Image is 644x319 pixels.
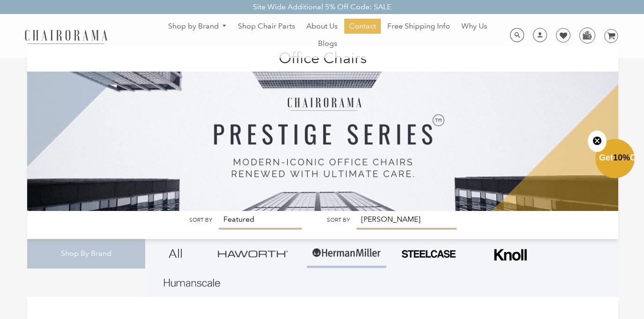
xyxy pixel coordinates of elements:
[344,19,381,34] a: Contact
[383,19,455,34] a: Free Shipping Info
[327,217,350,224] label: Sort by
[163,19,232,34] a: Shop by Brand
[302,19,342,34] a: About Us
[613,153,630,162] span: 10%
[599,153,642,162] span: Get Off
[306,22,338,31] span: About Us
[387,22,450,31] span: Free Shipping Info
[19,28,113,44] img: chairorama
[311,239,382,267] img: Group-1.png
[595,140,635,179] div: Get10%OffClose teaser
[27,239,145,268] div: Shop By Brand
[233,19,300,34] a: Shop Chair Parts
[152,239,199,268] a: All
[492,243,529,267] img: Frame_4.png
[164,279,220,287] img: Layer_1_1.png
[313,36,342,51] a: Blogs
[400,249,457,259] img: PHOTO-2024-07-09-00-53-10-removebg-preview.png
[349,22,376,31] span: Contact
[318,39,337,49] span: Blogs
[27,47,618,211] img: Office Chairs
[218,250,288,257] img: Group_4be16a4b-c81a-4a6e-a540-764d0a8faf6e.png
[588,130,607,152] button: Close teaser
[189,217,212,224] label: Sort by
[457,19,492,34] a: Why Us
[153,19,502,53] nav: DesktopNavigation
[238,22,295,31] span: Shop Chair Parts
[580,28,594,42] img: WhatsApp_Image_2024-07-12_at_16.23.01.webp
[461,22,487,31] span: Why Us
